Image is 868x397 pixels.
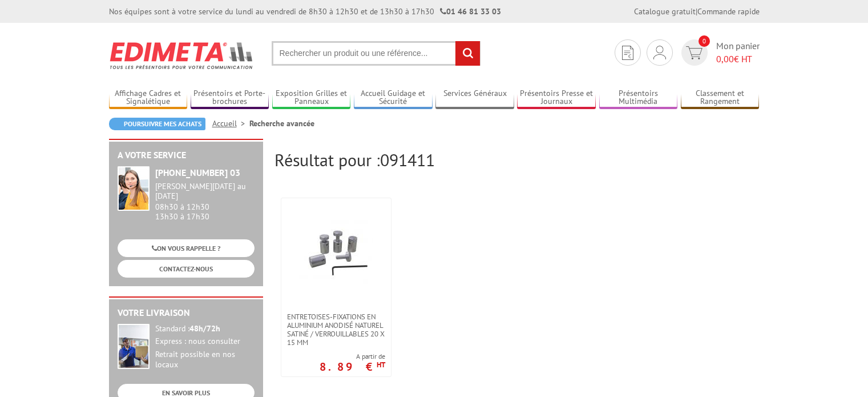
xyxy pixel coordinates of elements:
[189,323,220,334] strong: 48h/72h
[109,118,205,130] a: Poursuivre mes achats
[299,215,373,290] img: Entretoises-Fixations en aluminium anodisé naturel satiné / verrouillables 20 x 15 mm
[716,53,734,65] span: 0,00
[274,150,760,169] h2: Résultat pour :
[716,39,760,66] span: Mon panier
[653,46,666,59] img: devis rapide
[320,363,385,370] p: 8.89 €
[155,167,240,178] strong: [PHONE_NUMBER] 03
[320,352,385,361] span: A partir de
[634,6,760,17] div: |
[109,6,501,17] div: Nos équipes sont à votre service du lundi au vendredi de 8h30 à 12h30 et de 13h30 à 17h30
[377,360,385,370] sup: HT
[281,312,391,347] a: Entretoises-Fixations en aluminium anodisé naturel satiné / verrouillables 20 x 15 mm
[455,41,480,66] input: rechercher
[118,239,255,257] a: ON VOUS RAPPELLE ?
[212,118,249,129] a: Accueil
[380,149,435,171] span: 091411
[109,34,255,77] img: Edimeta
[440,6,501,17] strong: 01 46 81 33 03
[697,6,760,17] a: Commande rapide
[118,166,150,211] img: widget-service.jpg
[517,89,596,107] a: Présentoirs Presse et Journaux
[622,46,633,60] img: devis rapide
[681,89,760,107] a: Classement et Rangement
[118,324,150,369] img: widget-livraison.jpg
[191,89,269,107] a: Présentoirs et Porte-brochures
[118,150,255,161] h2: A votre service
[155,336,255,347] div: Express : nous consulter
[249,118,314,129] li: Recherche avancée
[272,89,351,107] a: Exposition Grilles et Panneaux
[109,89,188,107] a: Affichage Cadres et Signalétique
[686,46,703,59] img: devis rapide
[599,89,678,107] a: Présentoirs Multimédia
[272,41,481,66] input: Rechercher un produit ou une référence...
[155,182,255,221] div: 08h30 à 12h30 13h30 à 17h30
[354,89,433,107] a: Accueil Guidage et Sécurité
[155,350,255,370] div: Retrait possible en nos locaux
[155,182,255,201] div: [PERSON_NAME][DATE] au [DATE]
[155,324,255,334] div: Standard :
[118,308,255,318] h2: Votre livraison
[435,89,514,107] a: Services Généraux
[634,6,696,17] a: Catalogue gratuit
[716,53,760,66] span: € HT
[699,35,710,47] span: 0
[679,39,760,66] a: devis rapide 0 Mon panier 0,00€ HT
[118,260,255,278] a: CONTACTEZ-NOUS
[287,312,385,347] span: Entretoises-Fixations en aluminium anodisé naturel satiné / verrouillables 20 x 15 mm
